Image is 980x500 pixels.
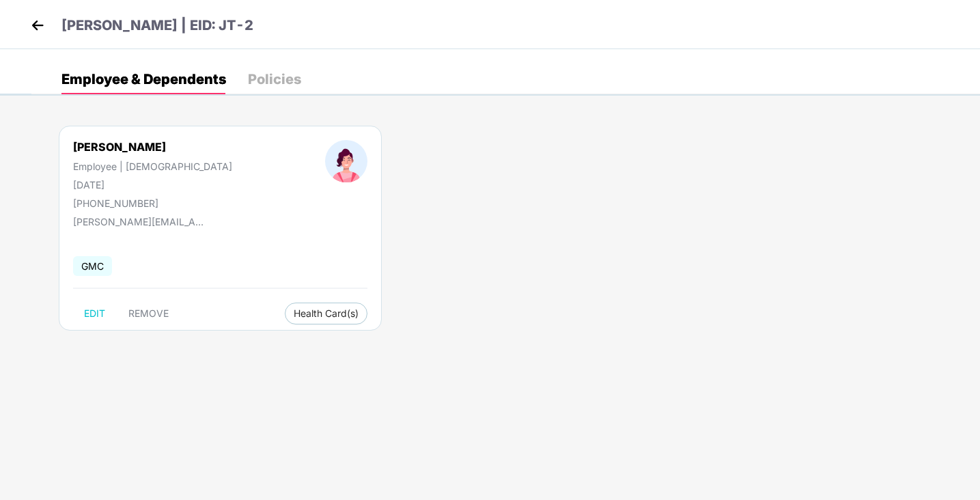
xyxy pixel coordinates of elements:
span: Health Card(s) [294,310,359,317]
div: [PHONE_NUMBER] [73,197,232,209]
img: profileImage [325,140,367,182]
button: Health Card(s) [285,303,367,324]
div: Policies [248,72,301,86]
img: back [27,15,48,36]
button: REMOVE [117,303,180,324]
span: EDIT [84,308,105,319]
span: GMC [73,256,112,276]
p: [PERSON_NAME] | EID: JT-2 [61,15,253,36]
div: [PERSON_NAME][EMAIL_ADDRESS][DOMAIN_NAME] [73,216,210,227]
div: [PERSON_NAME] [73,140,232,154]
div: Employee & Dependents [61,72,226,86]
div: [DATE] [73,179,232,191]
button: EDIT [73,303,116,324]
span: REMOVE [128,308,169,319]
div: Employee | [DEMOGRAPHIC_DATA] [73,161,232,172]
